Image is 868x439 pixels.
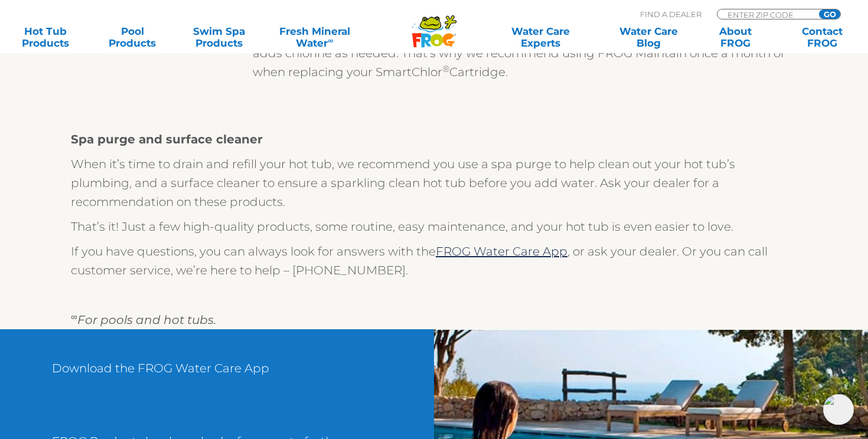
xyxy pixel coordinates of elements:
[71,217,797,236] p: That’s it! Just a few high-quality products, some routine, easy maintenance, and your hot tub is ...
[185,25,253,49] a: Swim SpaProducts
[819,9,840,19] input: GO
[823,394,854,425] img: openIcon
[442,63,449,74] sup: ®
[52,359,382,389] p: Download the FROG Water Care App
[71,132,263,146] strong: Spa purge and surface cleaner
[12,25,79,49] a: Hot TubProducts
[726,9,806,19] input: Zip Code Form
[486,25,596,49] a: Water CareExperts
[71,311,77,322] sup: ∞
[701,25,769,49] a: AboutFROG
[436,244,567,258] a: FROG Water Care App
[640,9,701,19] p: Find A Dealer
[71,155,797,211] p: When it’s time to drain and refill your hot tub, we recommend you use a spa purge to help clean o...
[615,25,682,49] a: Water CareBlog
[272,25,357,49] a: Fresh MineralWater∞
[99,25,166,49] a: PoolProducts
[789,25,856,49] a: ContactFROG
[71,242,797,280] p: If you have questions, you can always look for answers with the , or ask your dealer. Or you can ...
[328,36,333,45] sup: ∞
[71,313,216,327] em: For pools and hot tubs.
